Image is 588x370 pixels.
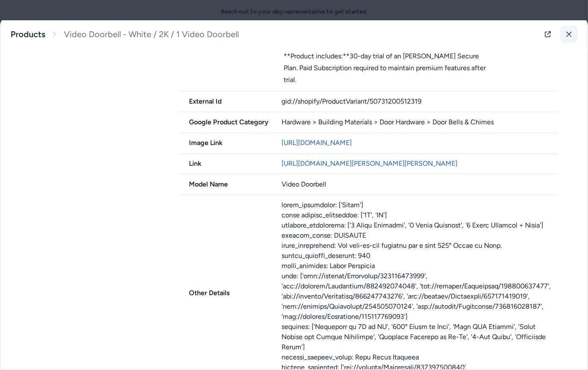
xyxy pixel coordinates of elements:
span: External Id [179,96,272,107]
a: [URL][DOMAIN_NAME][PERSON_NAME][PERSON_NAME] [282,159,457,167]
a: [URL][DOMAIN_NAME] [282,139,352,147]
span: Google Product Category [179,117,272,127]
div: gid://shopify/ProductVariant/50731200512319 [282,96,558,107]
span: Link [179,159,272,169]
span: Model Name [179,179,272,189]
div: lorem_ipsumdolor: ['Sitam'] conse adipisc_elitseddoe: ['1T', 'IN'] utlabore_etdolorema: ['3 Aliqu... [282,200,558,369]
nav: breadcrumb [11,29,239,40]
span: Image Link [179,138,272,148]
span: Video Doorbell - White / 2K / 1 Video Doorbell [64,29,239,40]
div: Hardware > Building Materials > Door Hardware > Door Bells & Chimes [282,117,558,127]
span: Other Details [179,288,272,298]
div: Video Doorbell [282,179,558,189]
a: Products [11,29,45,40]
div: **Product includes:**30-day trial of an [PERSON_NAME] Secure Plan. Paid Subscription required to ... [284,50,489,86]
